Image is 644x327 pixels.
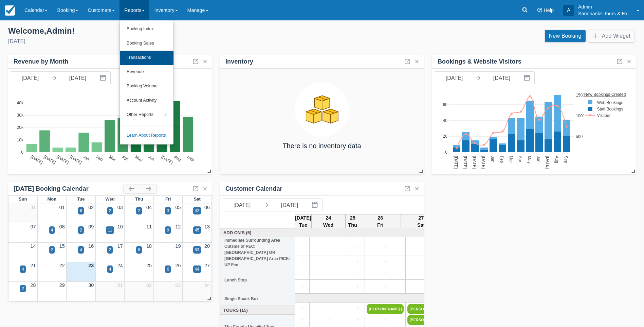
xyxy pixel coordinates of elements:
[311,316,348,324] a: +
[5,5,15,16] img: checkfront-main-nav-mini-logo.png
[204,282,210,288] a: 04
[352,243,363,250] a: +
[585,92,626,97] text: New Bookings Created
[367,270,404,277] a: +
[146,263,152,268] a: 25
[352,305,363,313] a: +
[195,208,199,214] div: 42
[30,282,36,288] a: 28
[360,214,401,229] th: 26 Fri
[11,72,49,84] input: Start Date
[222,307,293,313] a: Tours (15)
[311,258,348,266] a: +
[223,199,261,211] input: Start Date
[146,282,152,288] a: 02
[311,270,348,277] a: +
[176,282,181,288] a: 03
[8,37,317,46] div: [DATE]
[120,51,173,65] a: Transactions
[367,304,404,314] a: [PERSON_NAME] [PERSON_NAME] (2)
[220,292,295,306] th: Single Snack Box
[309,199,322,211] button: Interact with the calendar and add the check-in date for your trip.
[120,108,173,122] a: Other Reports
[345,214,360,229] th: 25 Thu
[297,316,308,324] a: +
[204,243,210,249] a: 20
[165,196,171,202] span: Fri
[8,26,317,36] div: Welcome , Admin !
[120,79,173,93] a: Booking Volume
[545,30,586,42] a: New Booking
[194,196,201,202] span: Sat
[30,243,36,249] a: 14
[352,283,363,290] a: +
[544,7,554,13] span: Help
[225,185,282,193] div: Customer Calendar
[407,258,444,266] a: +
[483,72,521,84] input: End Date
[88,243,94,249] a: 16
[30,263,36,268] a: 21
[167,266,169,272] div: 6
[407,315,444,325] a: [PERSON_NAME] (2)
[51,227,53,233] div: 4
[59,282,65,288] a: 29
[97,72,110,84] button: Interact with the calendar and add the check-in date for your trip.
[407,270,444,277] a: +
[297,305,308,313] a: +
[220,268,295,292] th: Lunch Stop
[204,263,210,268] a: 27
[117,224,123,229] a: 10
[14,58,68,66] div: Revenue by Month
[117,263,123,268] a: 24
[120,36,173,51] a: Booking Sales
[578,10,632,17] p: Sandbanks Tours & Experiences
[295,214,312,229] th: [DATE] Tue
[176,205,181,210] a: 05
[120,22,173,36] a: Booking Index
[352,316,363,324] a: +
[297,283,308,290] a: +
[48,196,57,202] span: Mon
[59,243,65,249] a: 15
[367,258,404,266] a: +
[204,205,210,210] a: 06
[311,283,348,290] a: +
[271,199,309,211] input: End Date
[282,142,361,150] h4: There is no inventory data
[138,208,140,214] div: 2
[109,247,111,253] div: 2
[117,205,123,210] a: 03
[407,283,444,290] a: +
[311,305,348,313] a: +
[22,266,24,272] div: 4
[367,283,404,290] a: +
[108,227,112,233] div: 11
[77,196,85,202] span: Tue
[120,65,173,79] a: Revenue
[138,247,140,253] div: 6
[88,224,94,229] a: 09
[19,196,27,202] span: Sun
[435,72,473,84] input: Start Date
[59,224,65,229] a: 08
[204,224,210,229] a: 13
[311,243,348,250] a: +
[401,214,441,229] th: 27 Sat
[297,258,308,266] a: +
[59,205,65,210] a: 01
[352,258,363,266] a: +
[88,282,94,288] a: 30
[59,72,97,84] input: End Date
[30,205,36,210] a: 31
[521,72,534,84] button: Interact with the calendar and add the check-in date for your trip.
[367,316,404,324] a: +
[578,3,632,10] p: Admin
[59,263,65,268] a: 22
[222,229,293,236] a: Add On's (5)
[51,247,53,253] div: 2
[438,58,521,66] div: Bookings & Website Visitors
[88,205,94,210] a: 02
[225,58,253,66] div: Inventory
[195,266,199,272] div: 44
